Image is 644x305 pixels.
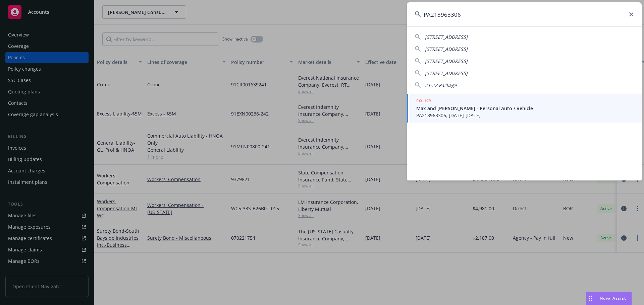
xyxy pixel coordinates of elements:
[600,295,626,301] span: Nova Assist
[586,292,594,305] div: Drag to move
[407,94,642,123] a: POLICYMax and [PERSON_NAME] - Personal Auto / VehiclePA213963306, [DATE]-[DATE]
[425,70,468,76] span: [STREET_ADDRESS]
[425,46,468,52] span: [STREET_ADDRESS]
[425,82,457,88] span: 21-22 Package
[425,34,468,40] span: [STREET_ADDRESS]
[416,112,634,119] span: PA213963306, [DATE]-[DATE]
[425,58,468,64] span: [STREET_ADDRESS]
[416,105,634,112] span: Max and [PERSON_NAME] - Personal Auto / Vehicle
[586,292,632,305] button: Nova Assist
[407,2,642,26] input: Search...
[416,97,432,104] h5: POLICY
